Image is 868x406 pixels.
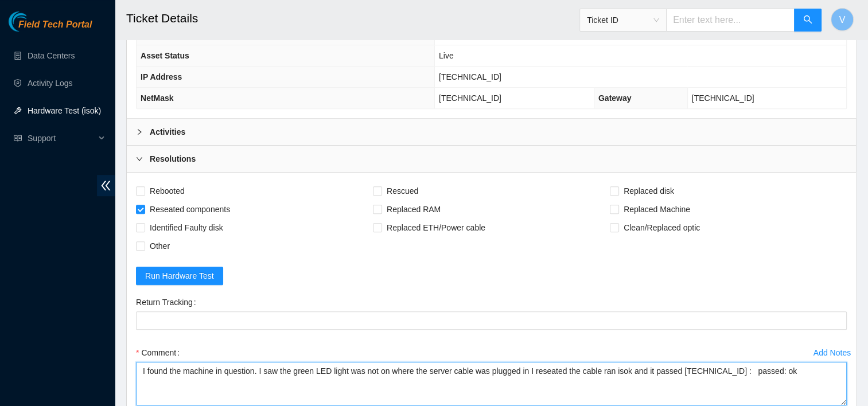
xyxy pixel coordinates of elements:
[439,93,501,103] span: [TECHNICAL_ID]
[136,293,201,311] label: Return Tracking
[692,93,754,103] span: [TECHNICAL_ID]
[14,134,22,142] span: read
[141,51,189,60] span: Asset Status
[127,119,856,145] div: Activities
[382,182,423,200] span: Rescued
[28,79,73,88] a: Activity Logs
[28,51,75,60] a: Data Centers
[598,93,632,103] span: Gateway
[136,155,143,162] span: right
[145,182,189,200] span: Rebooted
[136,362,847,405] textarea: Comment
[813,343,851,362] button: Add Notes
[150,153,196,165] b: Resolutions
[136,343,184,362] label: Comment
[145,237,174,255] span: Other
[97,175,115,196] span: double-left
[28,127,95,150] span: Support
[127,146,856,172] div: Resolutions
[18,19,92,30] span: Field Tech Portal
[9,21,92,36] a: Akamai TechnologiesField Tech Portal
[839,13,846,27] span: V
[439,51,454,60] span: Live
[619,218,704,237] span: Clean/Replaced optic
[28,106,101,115] a: Hardware Test (isok)
[145,218,228,237] span: Identified Faulty disk
[136,311,847,330] input: Return Tracking
[813,349,851,357] div: Add Notes
[831,8,854,31] button: V
[136,128,143,135] span: right
[145,270,214,282] span: Run Hardware Test
[587,11,659,29] span: Ticket ID
[136,267,223,285] button: Run Hardware Test
[9,11,58,32] img: Akamai Technologies
[145,200,235,218] span: Reseated components
[141,72,182,81] span: IP Address
[141,93,174,103] span: NetMask
[619,200,695,218] span: Replaced Machine
[666,9,795,32] input: Enter text here...
[803,15,812,26] span: search
[382,200,445,218] span: Replaced RAM
[382,218,490,237] span: Replaced ETH/Power cable
[794,9,822,32] button: search
[619,182,679,200] span: Replaced disk
[439,72,501,81] span: [TECHNICAL_ID]
[150,126,185,138] b: Activities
